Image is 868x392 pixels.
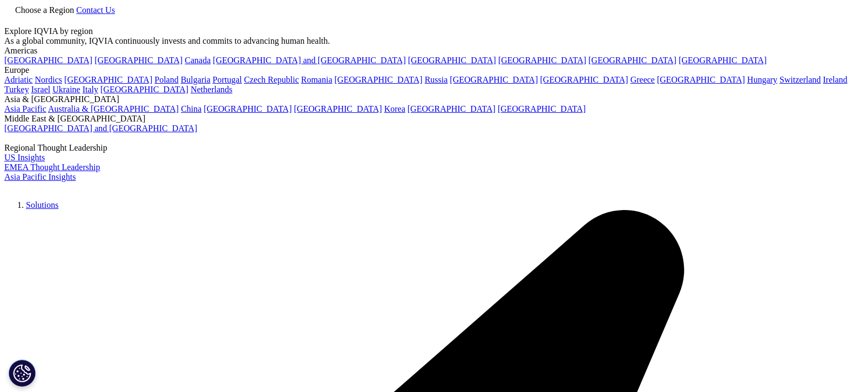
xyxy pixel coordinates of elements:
[100,85,188,94] a: [GEOGRAPHIC_DATA]
[4,163,100,172] a: EMEA Thought Leadership
[4,85,29,94] a: Turkey
[213,56,405,65] a: [GEOGRAPHIC_DATA] and [GEOGRAPHIC_DATA]
[384,104,405,113] a: Korea
[15,5,74,15] span: Choose a Region
[4,172,76,181] a: Asia Pacific Insights
[4,153,45,162] a: US Insights
[181,104,201,113] a: China
[4,46,864,56] div: Americas
[335,75,423,84] a: [GEOGRAPHIC_DATA]
[588,56,676,65] a: [GEOGRAPHIC_DATA]
[498,56,586,65] a: [GEOGRAPHIC_DATA]
[48,104,179,113] a: Australia & [GEOGRAPHIC_DATA]
[294,104,382,113] a: [GEOGRAPHIC_DATA]
[4,75,32,84] a: Adriatic
[94,56,182,65] a: [GEOGRAPHIC_DATA]
[747,75,777,84] a: Hungary
[9,360,36,387] button: 쿠키 설정
[301,75,333,84] a: Romania
[64,75,152,84] a: [GEOGRAPHIC_DATA]
[425,75,448,84] a: Russia
[185,56,211,65] a: Canada
[244,75,299,84] a: Czech Republic
[204,104,291,113] a: [GEOGRAPHIC_DATA]
[26,200,58,209] a: Solutions
[4,26,864,36] div: Explore IQVIA by region
[181,75,211,84] a: Bulgaria
[630,75,655,84] a: Greece
[4,104,46,113] a: Asia Pacific
[4,114,864,124] div: Middle East & [GEOGRAPHIC_DATA]
[52,85,80,94] a: Ukraine
[657,75,745,84] a: [GEOGRAPHIC_DATA]
[31,85,51,94] a: Israel
[213,75,242,84] a: Portugal
[4,143,864,153] div: Regional Thought Leadership
[4,36,864,46] div: As a global community, IQVIA continuously invests and commits to advancing human health.
[4,124,197,133] a: [GEOGRAPHIC_DATA] and [GEOGRAPHIC_DATA]
[154,75,178,84] a: Poland
[35,75,62,84] a: Nordics
[408,56,496,65] a: [GEOGRAPHIC_DATA]
[83,85,98,94] a: Italy
[450,75,538,84] a: [GEOGRAPHIC_DATA]
[4,65,864,75] div: Europe
[540,75,628,84] a: [GEOGRAPHIC_DATA]
[679,56,767,65] a: [GEOGRAPHIC_DATA]
[76,5,115,15] a: Contact Us
[408,104,496,113] a: [GEOGRAPHIC_DATA]
[823,75,847,84] a: Ireland
[4,56,92,65] a: [GEOGRAPHIC_DATA]
[4,94,864,104] div: Asia & [GEOGRAPHIC_DATA]
[191,85,232,94] a: Netherlands
[779,75,820,84] a: Switzerland
[498,104,586,113] a: [GEOGRAPHIC_DATA]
